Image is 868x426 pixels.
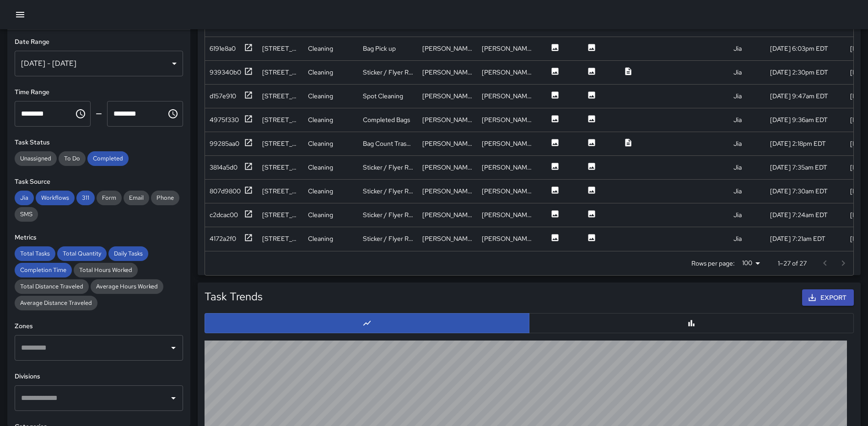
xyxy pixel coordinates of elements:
[778,259,807,268] p: 1–27 of 27
[210,68,241,77] div: 939340b0
[308,115,333,124] div: Cleaning
[15,87,183,97] h6: Time Range
[262,115,299,124] div: 1300 2nd Street Northeast
[210,114,253,126] button: 4975f330
[262,234,299,243] div: 214 L Street Northeast
[770,91,828,101] div: 9/11/2025, 9:47am EDT
[15,266,72,274] span: Completion Time
[482,68,532,77] div: Romario Bramwell
[15,151,57,166] div: Unassigned
[15,210,38,218] span: SMS
[770,186,828,196] div: 9/10/2025, 7:30am EDT
[733,139,742,148] div: Jia
[308,210,333,219] div: Cleaning
[691,259,735,268] p: Rows per page:
[482,163,532,172] div: Jeffrey Turner
[262,210,299,219] div: 1101 2nd Street Northeast
[74,266,138,274] span: Total Hours Worked
[733,186,742,196] div: Jia
[210,91,236,101] div: d157e910
[687,319,696,328] svg: Bar Chart
[308,186,333,196] div: Cleaning
[482,139,532,148] div: Andre Smith
[210,138,253,149] button: 99285aa0
[97,191,122,205] div: Form
[262,44,299,53] div: 800 North Capitol Street Northwest
[770,44,828,53] div: 9/12/2025, 6:03pm EDT
[422,44,473,53] div: Andre Smith
[363,139,413,148] div: Bag Count Trash Run
[210,210,238,219] div: c2dcac00
[210,43,253,54] button: 6191e8a0
[210,44,236,53] div: 6191e8a0
[57,250,107,257] span: Total Quantity
[363,186,413,196] div: Sticker / Flyer Removal
[15,246,55,261] div: Total Tasks
[87,151,129,166] div: Completed
[15,299,97,307] span: Average Distance Traveled
[422,186,473,196] div: Jeffrey Turner
[164,105,182,123] button: Choose time, selected time is 11:59 PM
[87,154,129,162] span: Completed
[363,115,410,124] div: Completed Bags
[363,163,413,172] div: Sticker / Flyer Removal
[308,139,333,148] div: Cleaning
[36,191,75,205] div: Workflows
[770,210,828,219] div: 9/10/2025, 7:24am EDT
[262,91,299,101] div: 211 M Street Northeast
[308,44,333,53] div: Cleaning
[770,68,828,77] div: 9/12/2025, 2:30pm EDT
[422,210,473,219] div: Jeffrey Turner
[36,194,75,202] span: Workflows
[76,191,95,205] div: 311
[15,194,34,202] span: Jia
[422,163,473,172] div: Jeffrey Turner
[15,154,57,162] span: Unassigned
[167,341,180,354] button: Open
[770,115,828,124] div: 9/11/2025, 9:36am EDT
[422,91,473,101] div: Ruben Lechuga
[482,234,532,243] div: Waverly Phillips
[210,162,253,173] button: 3814a5d0
[59,154,86,162] span: To Do
[308,163,333,172] div: Cleaning
[363,68,413,77] div: Sticker / Flyer Removal
[205,313,529,333] button: Line Chart
[363,91,403,101] div: Spot Cleaning
[124,194,149,202] span: Email
[210,209,253,221] button: c2dcac00
[363,210,413,219] div: Sticker / Flyer Removal
[739,256,763,270] div: 100
[733,163,742,172] div: Jia
[733,44,742,53] div: Jia
[15,233,183,243] h6: Metrics
[482,115,532,124] div: Rodney Mcneil
[71,105,90,123] button: Choose time, selected time is 12:00 AM
[733,234,742,243] div: Jia
[210,233,253,245] button: 4172a2f0
[422,68,473,77] div: Romario Bramwell
[210,163,237,172] div: 3814a5d0
[482,44,532,53] div: Andre Smith
[15,372,183,382] h6: Divisions
[15,279,89,294] div: Total Distance Traveled
[362,319,372,328] svg: Line Chart
[422,139,473,148] div: Andre Smith
[802,289,854,306] button: Export
[15,37,183,47] h6: Date Range
[15,263,72,277] div: Completion Time
[15,191,34,205] div: Jia
[205,289,263,304] h5: Task Trends
[15,51,183,76] div: [DATE] - [DATE]
[262,186,299,196] div: 172 L Street Northeast
[262,68,299,77] div: 175 L Street Northeast
[15,282,89,290] span: Total Distance Traveled
[151,191,179,205] div: Phone
[733,68,742,77] div: Jia
[308,234,333,243] div: Cleaning
[15,296,97,310] div: Average Distance Traveled
[210,115,239,124] div: 4975f330
[770,163,827,172] div: 9/10/2025, 7:35am EDT
[74,263,138,277] div: Total Hours Worked
[210,139,239,148] div: 99285aa0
